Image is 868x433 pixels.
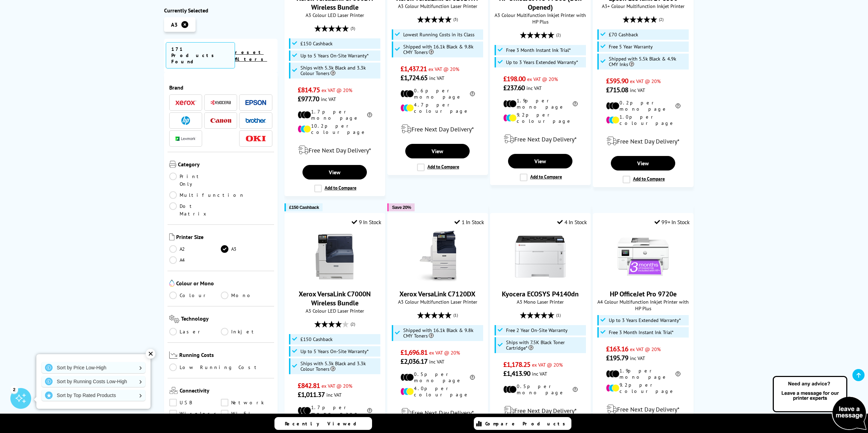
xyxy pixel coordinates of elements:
[175,100,196,105] img: Xerox
[245,118,266,123] img: Brother
[609,44,653,49] span: Free 5 Year Warranty
[400,371,475,384] li: 0.5p per mono page
[221,410,272,417] a: Wi-Fi Direct
[210,100,231,105] img: Kyocera
[169,387,178,394] img: Connectivity
[309,231,361,283] img: Xerox VersaLink C7000N Wireless Bundle
[659,13,663,26] span: (2)
[300,53,369,58] span: Up to 5 Years On-Site Warranty*
[176,233,272,242] span: Printer Size
[169,161,176,168] img: Category
[288,12,381,18] span: A3 Colour LED Laser Printer
[557,219,587,225] div: 4 In Stock
[617,277,669,284] a: HP OfficeJet Pro 9720e
[494,129,587,149] div: modal_delivery
[527,76,558,82] span: ex VAT @ 20%
[494,401,587,420] div: modal_delivery
[284,203,323,211] button: £150 Cashback
[175,134,196,143] a: Lexmark
[169,173,221,188] a: Print Only
[391,119,484,139] div: modal_delivery
[400,102,475,114] li: 4.7p per colour page
[146,349,155,359] div: ✕
[321,96,336,102] span: inc VAT
[630,87,645,93] span: inc VAT
[609,317,681,323] span: Up to 3 Years Extended Warranty*
[175,98,196,107] a: Xerox
[221,292,272,299] a: Mono
[351,317,355,331] span: (2)
[514,231,566,283] img: Kyocera ECOSYS P4140dn
[42,376,145,387] a: Sort by Running Costs Low-High
[169,202,221,218] a: Dot Matrix
[300,65,379,76] span: Ships with 5.3k Black and 3.3k Colour Toners
[506,47,571,53] span: Free 3 Month Instant Ink Trial*
[503,369,531,378] span: £1,413.90
[630,355,645,361] span: inc VAT
[429,358,444,365] span: inc VAT
[210,118,231,123] img: Canon
[221,399,272,406] a: Network
[606,353,629,362] span: £195.79
[532,370,547,377] span: inc VAT
[526,85,542,91] span: inc VAT
[597,131,690,151] div: modal_delivery
[520,174,562,181] label: Add to Compare
[391,403,484,422] div: modal_delivery
[352,219,381,225] div: 9 In Stock
[606,368,680,380] li: 1.9p per mono page
[403,44,481,55] span: Shipped with 16.1k Black & 9.8k CMY Toners
[169,410,221,417] a: Wireless
[400,357,428,366] span: £2,036.17
[169,292,221,299] a: Colour
[166,42,235,68] span: 171 Products Found
[298,85,320,94] span: £814.75
[351,22,355,35] span: (3)
[623,176,665,183] label: Add to Compare
[387,203,415,211] button: Save 20%
[428,66,459,72] span: ex VAT @ 20%
[245,98,266,107] a: Epson
[429,349,460,356] span: ex VAT @ 20%
[210,98,231,107] a: Kyocera
[169,351,178,359] img: Running Costs
[300,361,379,372] span: Ships with 5.3k Black and 3.3k Colour Toners
[597,3,690,9] span: A3+ Colour Multifunction Inkjet Printer
[503,360,531,369] span: £1,178.25
[10,386,18,393] div: 2
[400,64,427,73] span: £1,437.21
[245,136,266,141] img: OKI
[606,85,629,94] span: £715.08
[400,73,428,82] span: £1,724.65
[298,109,372,121] li: 1.7p per mono page
[245,134,266,143] a: OKI
[403,328,481,339] span: Shipped with 16.1k Black & 9.8k CMY Toners
[285,421,363,427] span: Recently Viewed
[42,362,145,373] a: Sort by Price Low-High
[274,417,372,430] a: Recently Viewed
[322,87,352,93] span: ex VAT @ 20%
[597,298,690,312] span: A4 Colour Multifunction Inkjet Printer with HP Plus
[221,328,272,335] a: Inkjet
[485,421,569,427] span: Compare Products
[171,21,178,28] span: A3
[503,83,525,92] span: £237.60
[503,98,578,110] li: 1.9p per mono page
[412,277,463,284] a: Xerox VersaLink C7120DX
[508,154,572,168] a: View
[506,340,584,351] span: Ships with 7.5K Black Toner Cartridge*
[322,383,352,389] span: ex VAT @ 20%
[169,84,272,91] span: Brand
[164,7,278,14] div: Currently Selected
[391,298,484,305] span: A3 Colour Multifunction Laser Printer
[302,165,367,179] a: View
[454,219,484,225] div: 1 In Stock
[245,100,266,105] img: Epson
[503,74,526,83] span: £198.00
[221,245,272,253] a: A3
[400,385,475,398] li: 4.0p per colour page
[178,161,272,169] span: Category
[412,231,463,283] img: Xerox VersaLink C7120DX
[403,32,474,37] span: Lowest Running Costs in its Class
[506,328,568,333] span: Free 2 Year On-Site Warranty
